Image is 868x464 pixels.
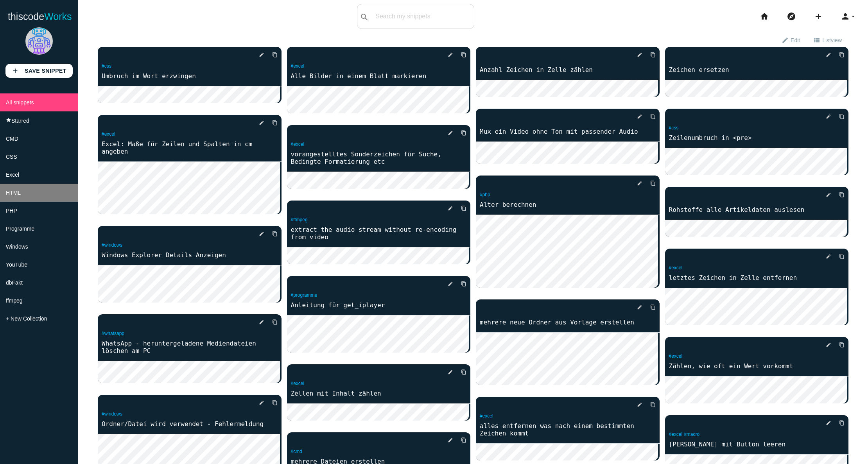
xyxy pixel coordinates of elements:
span: Programme [6,226,34,232]
a: Copy to Clipboard [455,365,466,379]
i: content_copy [272,227,278,241]
a: WhatsApp - heruntergeladene Mediendateien löschen am PC [98,339,282,355]
a: #windows [102,242,122,248]
i: view_list [813,33,820,47]
span: All snippets [6,99,34,106]
a: Zellen mit Inhalt zählen [287,389,471,398]
i: add [12,64,19,78]
i: person [841,4,850,29]
a: Alle Bilder in einem Blatt markieren [287,72,471,81]
i: content_copy [839,109,845,124]
i: content_copy [461,433,466,447]
i: star [6,117,11,123]
a: Copy to Clipboard [266,227,278,241]
a: edit [820,48,831,62]
span: Starred [11,118,29,124]
a: #php [480,192,490,197]
i: edit [637,300,642,314]
a: extract the audio stream without re-encoding from video [287,225,471,242]
a: edit [253,227,264,241]
a: #excel [291,63,305,69]
span: CMD [6,136,18,142]
span: dbFakt [6,279,23,286]
i: content_copy [461,365,466,379]
a: Anleitung für get_iplayer [287,301,471,310]
span: Edit [791,33,800,47]
a: edit [441,433,453,447]
a: Copy to Clipboard [455,277,466,291]
a: Copy to Clipboard [266,315,278,329]
a: Alter berechnen [476,200,660,209]
a: Ordner/Datei wird verwendet - Fehlermeldung [98,419,282,428]
i: content_copy [272,48,278,62]
a: addSave Snippet [5,64,73,78]
i: edit [259,116,264,130]
a: #css [669,125,679,131]
i: home [760,4,769,29]
a: edit [253,315,264,329]
a: thiscodeWorks [8,4,72,29]
i: edit [448,48,453,62]
i: add [814,4,823,29]
a: edit [253,48,264,62]
a: #windows [102,411,122,417]
i: edit [259,227,264,241]
i: edit [826,416,831,430]
a: edit [441,277,453,291]
span: PHP [6,208,17,214]
a: edit [253,396,264,410]
i: content_copy [839,188,845,202]
i: edit [826,48,831,62]
img: robot.png [25,27,53,55]
i: edit [826,188,831,202]
a: Copy to Clipboard [833,48,845,62]
i: content_copy [461,201,466,215]
i: content_copy [272,396,278,410]
a: alles entfernen was nach einem bestimmten Zeichen kommt [476,421,660,438]
a: mehrere neue Ordner aus Vorlage erstellen [476,318,660,327]
a: edit [441,365,453,379]
a: Windows Explorer Details Anzeigen [98,251,282,260]
span: Windows [6,244,28,250]
i: content_copy [839,338,845,352]
a: edit [820,188,831,202]
a: Copy to Clipboard [833,338,845,352]
a: #excel [102,131,115,137]
input: Search my snippets [371,8,474,25]
span: Excel [6,172,19,178]
i: edit [637,176,642,190]
span: CSS [6,154,17,160]
a: #whatsapp [102,331,124,336]
i: edit [826,109,831,124]
i: edit [637,48,642,62]
a: edit [631,176,642,190]
a: Copy to Clipboard [455,201,466,215]
a: Copy to Clipboard [266,396,278,410]
a: Copy to Clipboard [644,176,656,190]
a: #programme [291,292,317,298]
a: Copy to Clipboard [266,48,278,62]
a: Copy to Clipboard [455,48,466,62]
a: #excel [291,142,305,147]
i: content_copy [839,48,845,62]
a: editEdit [775,33,807,47]
a: Copy to Clipboard [266,116,278,130]
a: Copy to Clipboard [455,126,466,140]
i: content_copy [650,48,656,62]
a: edit [441,126,453,140]
a: edit [631,109,642,124]
span: List [822,33,842,47]
a: #excel [669,353,683,359]
a: Copy to Clipboard [833,416,845,430]
a: Zeichen ersetzen [665,65,849,74]
span: YouTube [6,262,27,268]
i: content_copy [650,398,656,412]
a: Rohstoffe alle Artikeldaten auslesen [665,205,849,214]
a: Copy to Clipboard [644,109,656,124]
a: edit [441,48,453,62]
i: content_copy [272,116,278,130]
a: Copy to Clipboard [455,433,466,447]
i: content_copy [461,277,466,291]
a: #excel [669,265,683,271]
a: edit [631,398,642,412]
